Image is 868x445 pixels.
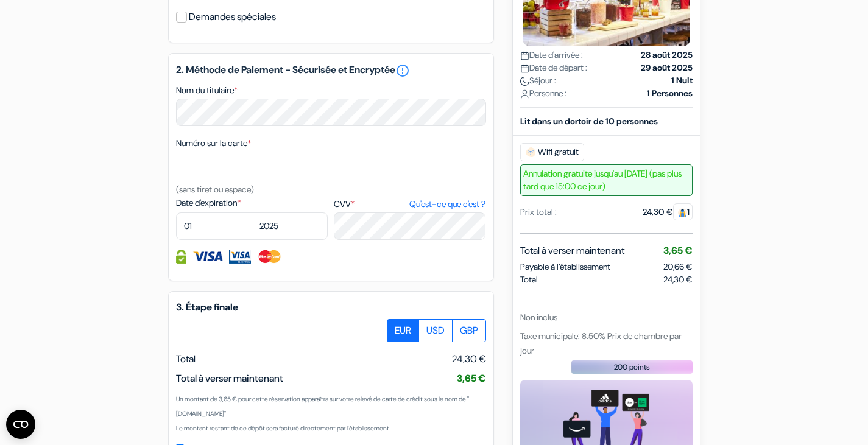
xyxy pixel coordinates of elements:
[452,352,486,366] span: 24,30 €
[520,243,624,258] span: Total à verser maintenant
[192,250,223,264] img: Visa
[176,301,486,313] h5: 3. Étape finale
[387,319,486,342] div: Basic radio toggle button group
[457,372,486,385] span: 3,65 €
[6,410,35,439] button: CMP-Widget öffnen
[395,63,410,78] a: error_outline
[176,184,254,195] small: (sans tiret ou espace)
[387,319,419,342] label: EUR
[520,310,693,323] div: Non inclus
[520,273,538,286] span: Total
[671,74,693,86] strong: 1 Nuit
[520,76,529,85] img: moon.svg
[176,250,186,264] img: Information de carte de crédit entièrement encryptée et sécurisée
[176,63,486,78] h5: 2. Méthode de Paiement - Sécurisée et Encryptée
[520,48,583,61] span: Date d'arrivée :
[452,319,486,342] label: GBP
[520,61,587,74] span: Date de départ :
[520,142,584,161] span: Wifi gratuit
[257,250,282,264] img: Master Card
[176,352,196,365] span: Total
[176,197,328,209] label: Date d'expiration
[641,61,693,74] strong: 29 août 2025
[520,164,693,195] span: Annulation gratuite jusqu'au [DATE] (pas plus tard que 15:00 ce jour)
[647,86,693,99] strong: 1 Personnes
[678,208,687,217] img: guest.svg
[520,115,658,126] b: Lit dans un dortoir de 10 personnes
[643,205,693,218] div: 24,30 €
[520,51,529,60] img: calendar.svg
[520,86,566,99] span: Personne :
[520,260,610,273] span: Payable à l’établissement
[176,395,469,418] small: Un montant de 3,65 € pour cette réservation apparaîtra sur votre relevé de carte de crédit sous l...
[334,198,485,211] label: CVV
[526,147,535,156] img: free_wifi.svg
[418,319,453,342] label: USD
[520,205,557,218] div: Prix total :
[673,203,693,220] span: 1
[176,372,283,385] span: Total à verser maintenant
[520,330,682,356] span: Taxe municipale: 8.50% Prix de chambre par jour
[663,261,693,272] span: 20,66 €
[614,361,650,372] span: 200 points
[520,74,556,86] span: Séjour :
[409,198,485,211] a: Qu'est-ce que c'est ?
[663,244,693,256] span: 3,65 €
[176,424,390,432] small: Le montant restant de ce dépôt sera facturé directement par l'établissement.
[229,250,251,264] img: Visa Electron
[189,9,276,26] label: Demandes spéciales
[520,89,529,98] img: user_icon.svg
[641,48,693,61] strong: 28 août 2025
[520,63,529,72] img: calendar.svg
[176,84,238,97] label: Nom du titulaire
[663,273,693,286] span: 24,30 €
[176,137,251,150] label: Numéro sur la carte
